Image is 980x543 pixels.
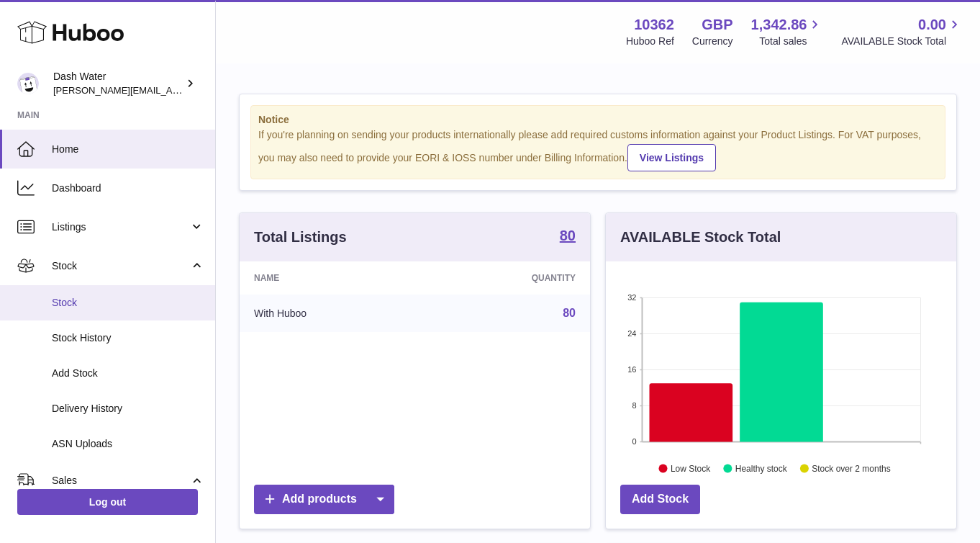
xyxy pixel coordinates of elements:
[17,489,198,515] a: Log out
[560,228,576,243] strong: 80
[759,35,823,48] span: Total sales
[627,365,636,374] text: 16
[627,144,716,171] a: View Listings
[692,35,733,48] div: Currency
[627,329,636,338] text: 24
[52,143,204,156] span: Home
[560,228,576,246] a: 80
[254,485,394,514] a: Add products
[52,402,204,416] span: Delivery History
[702,15,732,35] strong: GBP
[632,437,636,446] text: 0
[626,35,674,48] div: Huboo Ref
[812,463,890,473] text: Stock over 2 months
[632,401,636,410] text: 8
[563,307,576,319] a: 80
[841,35,963,48] span: AVAILABLE Stock Total
[918,15,946,35] span: 0.00
[240,261,425,295] th: Name
[52,331,204,345] span: Stock History
[634,15,674,35] strong: 10362
[841,15,963,48] a: 0.00 AVAILABLE Stock Total
[751,15,824,48] a: 1,342.86 Total sales
[53,84,289,96] span: [PERSON_NAME][EMAIL_ADDRESS][DOMAIN_NAME]
[17,73,39,94] img: james@dash-water.com
[53,70,183,97] div: Dash Water
[240,295,425,332] td: With Huboo
[425,261,590,295] th: Quantity
[620,228,781,247] h3: AVAILABLE Stock Total
[258,113,938,127] strong: Notice
[52,437,204,451] span: ASN Uploads
[735,463,788,473] text: Healthy stock
[52,220,189,234] span: Listings
[258,128,938,171] div: If you're planning on sending your products internationally please add required customs informati...
[52,296,204,310] span: Stock
[52,474,189,488] span: Sales
[671,463,711,473] text: Low Stock
[52,367,204,380] span: Add Stock
[751,15,807,35] span: 1,342.86
[620,485,700,514] a: Add Stock
[627,293,636,302] text: 32
[254,228,347,247] h3: Total Listings
[52,181,204,195] span: Dashboard
[52,259,189,273] span: Stock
